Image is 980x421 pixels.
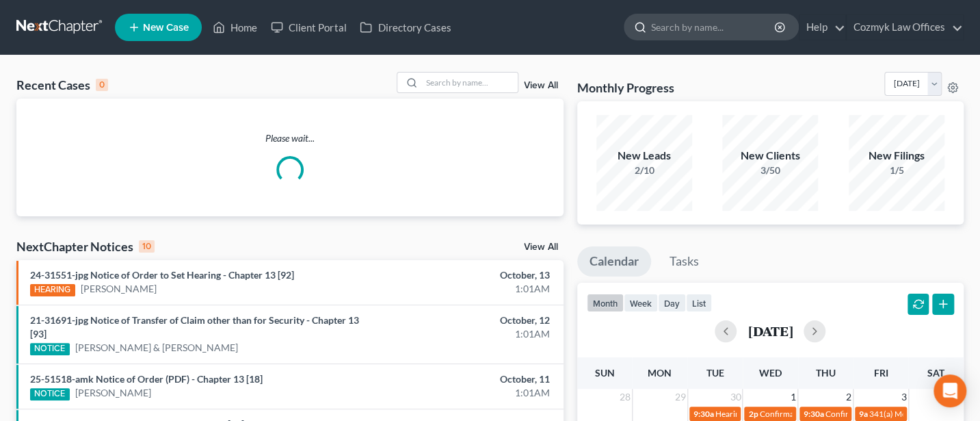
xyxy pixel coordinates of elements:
[577,79,674,96] h3: Monthly Progress
[747,324,793,338] h2: [DATE]
[759,409,916,419] span: Confirmation Hearing for [PERSON_NAME]
[30,343,70,355] div: NOTICE
[386,386,550,400] div: 1:01AM
[596,164,692,177] div: 2/10
[30,373,263,385] a: 25-51518-amk Notice of Order (PDF) - Chapter 13 [18]
[386,372,550,386] div: October, 11
[594,367,614,379] span: Sun
[139,240,155,253] div: 10
[353,15,458,40] a: Directory Cases
[596,148,692,164] div: New Leads
[804,409,824,419] span: 9:30a
[816,367,836,379] span: Thu
[386,268,550,282] div: October, 13
[81,282,157,296] a: [PERSON_NAME]
[674,389,687,405] span: 29
[16,238,155,255] div: NextChapter Notices
[75,386,151,400] a: [PERSON_NAME]
[845,389,853,405] span: 2
[859,409,868,419] span: 9a
[16,131,564,145] p: Please wait...
[658,294,686,312] button: day
[748,409,758,419] span: 2p
[849,148,944,164] div: New Filings
[16,77,108,93] div: Recent Cases
[722,148,818,164] div: New Clients
[900,389,908,405] span: 3
[75,341,238,355] a: [PERSON_NAME] & [PERSON_NAME]
[524,242,558,252] a: View All
[651,14,776,40] input: Search by name...
[524,81,558,90] a: View All
[96,79,108,91] div: 0
[927,367,944,379] span: Sat
[759,367,782,379] span: Wed
[799,15,845,40] a: Help
[587,294,624,312] button: month
[657,246,711,277] a: Tasks
[30,388,70,400] div: NOTICE
[715,409,822,419] span: Hearing for [PERSON_NAME]
[873,367,888,379] span: Fri
[933,374,966,407] div: Open Intercom Messenger
[30,284,75,296] div: HEARING
[143,23,189,33] span: New Case
[422,73,518,92] input: Search by name...
[728,389,742,405] span: 30
[264,15,353,40] a: Client Portal
[847,15,963,40] a: Cozmyk Law Offices
[648,367,672,379] span: Mon
[624,294,658,312] button: week
[722,164,818,177] div: 3/50
[386,327,550,341] div: 1:01AM
[386,282,550,296] div: 1:01AM
[30,314,359,340] a: 21-31691-jpg Notice of Transfer of Claim other than for Security - Chapter 13 [93]
[693,409,714,419] span: 9:30a
[386,314,550,327] div: October, 12
[618,389,632,405] span: 28
[30,269,294,281] a: 24-31551-jpg Notice of Order to Set Hearing - Chapter 13 [92]
[686,294,712,312] button: list
[577,246,651,277] a: Calendar
[789,389,797,405] span: 1
[206,15,264,40] a: Home
[849,164,944,177] div: 1/5
[706,367,724,379] span: Tue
